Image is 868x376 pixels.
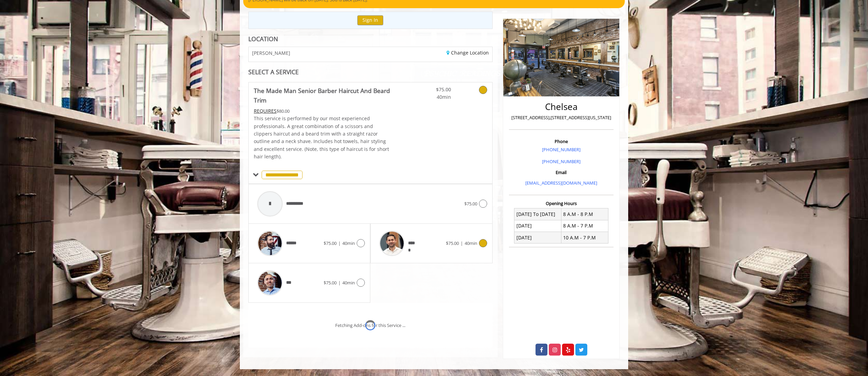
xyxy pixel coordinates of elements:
[514,220,561,232] td: [DATE]
[254,108,277,114] span: This service needs some Advance to be paid before we block your appointment
[335,322,405,329] div: Fetching Add-ons for this Service ...
[338,280,341,286] span: |
[324,280,337,286] span: $75.00
[561,232,608,244] td: 10 A.M - 7 P.M
[511,139,612,144] h3: Phone
[446,240,459,246] span: $75.00
[464,201,477,207] span: $75.00
[511,114,612,121] p: [STREET_ADDRESS],[STREET_ADDRESS][US_STATE]
[254,107,391,115] div: $80.00
[561,208,608,220] td: 8 A.M - 8 P.M
[357,15,383,25] button: Sign In
[411,86,451,93] span: $75.00
[342,240,355,246] span: 40min
[525,180,597,186] a: [EMAIL_ADDRESS][DOMAIN_NAME]
[542,146,580,153] a: [PHONE_NUMBER]
[461,240,463,246] span: |
[561,220,608,232] td: 8 A.M - 7 P.M
[511,102,612,112] h2: Chelsea
[248,69,493,75] div: SELECT A SERVICE
[248,35,278,43] b: LOCATION
[511,170,612,175] h3: Email
[509,201,614,206] h3: Opening Hours
[254,86,391,105] b: The Made Man Senior Barber Haircut And Beard Trim
[465,240,477,246] span: 40min
[338,240,341,246] span: |
[542,158,580,164] a: [PHONE_NUMBER]
[447,49,489,56] a: Change Location
[514,208,561,220] td: [DATE] To [DATE]
[342,280,355,286] span: 40min
[254,115,391,160] p: This service is performed by our most experienced professionals. A great combination of a scissor...
[324,240,337,246] span: $75.00
[514,232,561,244] td: [DATE]
[411,93,451,101] span: 40min
[252,50,290,56] span: [PERSON_NAME]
